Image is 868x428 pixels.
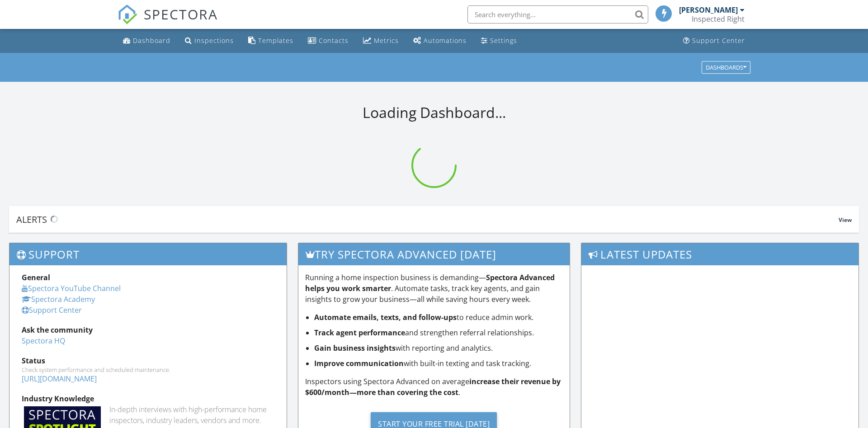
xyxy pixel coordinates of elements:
[702,61,750,74] button: Dashboards
[245,33,297,49] a: Templates
[298,243,570,265] h3: Try spectora advanced [DATE]
[304,33,352,49] a: Contacts
[118,5,137,24] img: The Best Home Inspection Software - Spectora
[22,336,65,346] a: Spectora HQ
[16,213,839,226] div: Alerts
[181,33,237,49] a: Inspections
[22,294,95,304] a: Spectora Academy
[314,358,404,368] strong: Improve communication
[314,328,405,338] strong: Track agent performance
[118,12,218,31] a: SPECTORA
[424,36,467,45] div: Automations
[839,216,852,224] span: View
[314,343,563,353] li: with reporting and analytics.
[359,33,402,49] a: Metrics
[581,243,859,265] h3: Latest Updates
[477,33,521,49] a: Settings
[314,358,563,369] li: with built-in texting and task tracking.
[679,33,749,49] a: Support Center
[692,36,745,45] div: Support Center
[258,36,293,45] div: Templates
[467,5,648,24] input: Search everything...
[22,305,82,315] a: Support Center
[22,374,97,384] a: [URL][DOMAIN_NAME]
[119,33,174,49] a: Dashboard
[305,272,563,305] p: Running a home inspection business is demanding— . Automate tasks, track key agents, and gain ins...
[314,327,563,338] li: and strengthen referral relationships.
[22,273,50,282] strong: General
[133,36,170,45] div: Dashboard
[22,393,274,404] div: Industry Knowledge
[692,14,745,24] div: Inspected Right
[319,36,349,45] div: Contacts
[314,312,563,323] li: to reduce admin work.
[144,5,218,24] span: SPECTORA
[22,325,274,335] div: Ask the community
[314,312,457,322] strong: Automate emails, texts, and follow-ups
[305,376,563,398] p: Inspectors using Spectora Advanced on average .
[194,36,234,45] div: Inspections
[22,283,121,293] a: Spectora YouTube Channel
[305,376,561,397] strong: increase their revenue by $600/month—more than covering the cost
[410,33,470,49] a: Automations (Basic)
[706,64,746,71] div: Dashboards
[314,343,396,353] strong: Gain business insights
[305,273,555,293] strong: Spectora Advanced helps you work smarter
[22,366,274,373] div: Check system performance and scheduled maintenance.
[9,243,287,265] h3: Support
[374,36,399,45] div: Metrics
[22,355,274,366] div: Status
[490,36,517,45] div: Settings
[679,5,738,14] div: [PERSON_NAME]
